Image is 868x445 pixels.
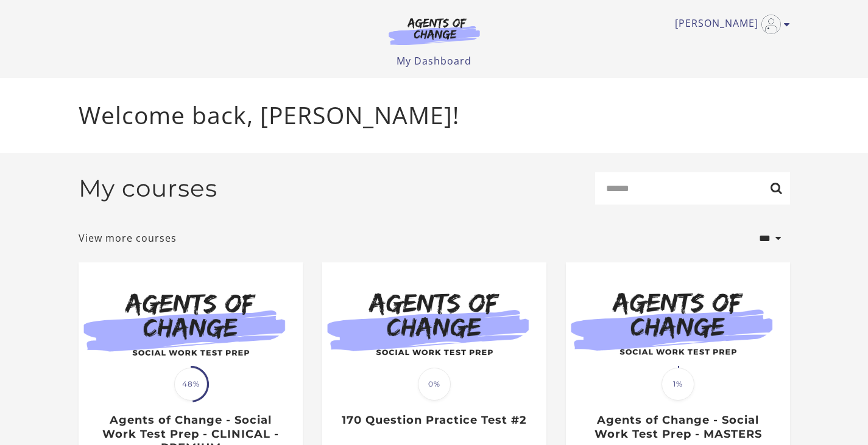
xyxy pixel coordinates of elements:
[335,413,533,427] h3: 170 Question Practice Test #2
[662,368,694,401] span: 1%
[79,231,177,245] a: View more courses
[79,97,790,133] p: Welcome back, [PERSON_NAME]!
[376,17,493,45] img: Agents of Change Logo
[418,368,451,401] span: 0%
[79,174,217,203] h2: My courses
[397,54,471,68] a: My Dashboard
[579,413,777,441] h3: Agents of Change - Social Work Test Prep - MASTERS
[174,368,207,401] span: 48%
[675,15,784,34] a: Toggle menu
